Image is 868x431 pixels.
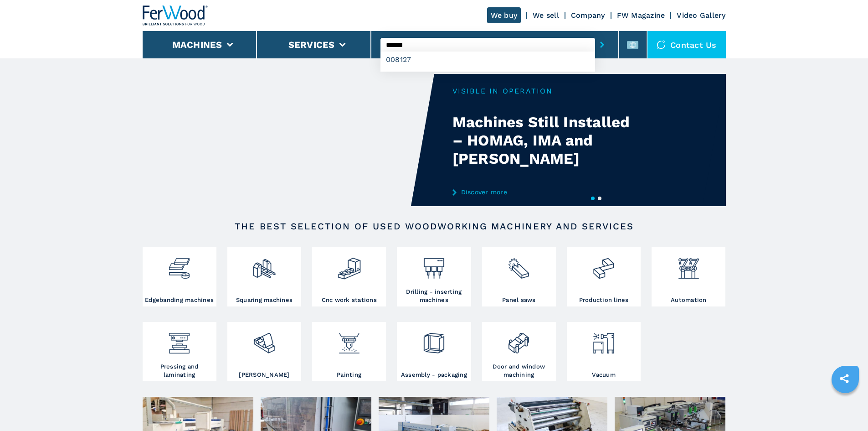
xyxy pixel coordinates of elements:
[598,197,601,200] button: 2
[671,296,707,304] h3: Automation
[167,249,191,280] img: bordatrici_1.png
[239,371,289,379] h3: [PERSON_NAME]
[657,40,666,49] img: Contact us
[484,363,554,379] h3: Door and window machining
[322,296,377,304] h3: Cnc work stations
[592,371,616,379] h3: Vacuum
[591,249,616,280] img: linee_di_produzione_2.png
[502,296,536,304] h3: Panel saws
[236,296,293,304] h3: Squaring machines
[533,11,559,20] a: We sell
[591,324,616,355] img: aspirazione_1.png
[487,7,521,23] a: We buy
[143,322,216,381] a: Pressing and laminating
[399,288,468,304] h3: Drilling - inserting machines
[422,324,446,355] img: montaggio_imballaggio_2.png
[507,249,531,280] img: sezionatrici_2.png
[227,247,301,306] a: Squaring machines
[482,247,556,306] a: Panel saws
[452,188,631,196] a: Discover more
[571,11,605,20] a: Company
[397,322,471,381] a: Assembly - packaging
[312,247,386,306] a: Cnc work stations
[482,322,556,381] a: Door and window machining
[337,371,361,379] h3: Painting
[617,11,665,20] a: FW Magazine
[337,324,361,355] img: verniciatura_1.png
[227,322,301,381] a: [PERSON_NAME]
[312,322,386,381] a: Painting
[595,34,609,55] button: submit-button
[507,324,531,355] img: lavorazione_porte_finestre_2.png
[567,247,641,306] a: Production lines
[143,74,434,206] video: Your browser does not support the video tag.
[677,249,701,280] img: automazione.png
[167,324,191,355] img: pressa-strettoia.png
[172,39,222,50] button: Machines
[288,39,335,50] button: Services
[401,371,467,379] h3: Assembly - packaging
[380,52,595,68] div: 008127
[252,324,276,355] img: levigatrici_2.png
[567,322,641,381] a: Vacuum
[145,363,214,379] h3: Pressing and laminating
[172,221,697,232] h2: The best selection of used woodworking machinery and services
[143,247,216,306] a: Edgebanding machines
[145,296,214,304] h3: Edgebanding machines
[252,249,276,280] img: squadratrici_2.png
[337,249,361,280] img: centro_di_lavoro_cnc_2.png
[591,197,595,200] button: 1
[677,11,725,20] a: Video Gallery
[652,247,725,306] a: Automation
[143,5,208,26] img: Ferwood
[647,31,726,58] div: Contact us
[397,247,471,306] a: Drilling - inserting machines
[829,390,861,424] iframe: Chat
[422,249,446,280] img: foratrici_inseritrici_2.png
[833,367,856,390] a: sharethis
[579,296,629,304] h3: Production lines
